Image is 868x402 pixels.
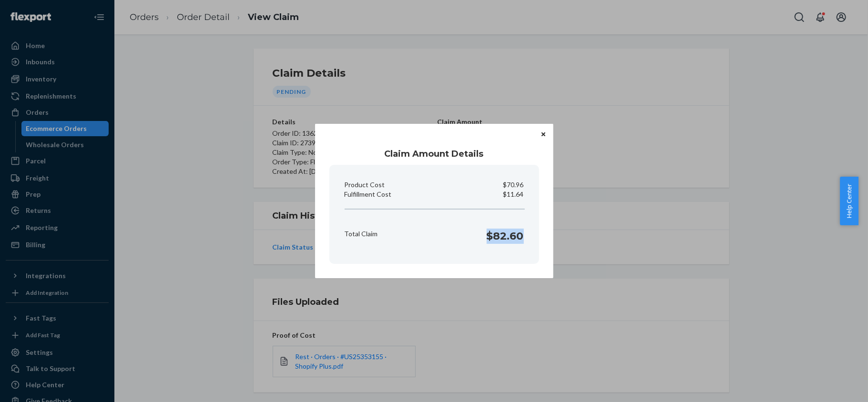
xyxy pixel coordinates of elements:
button: Close [539,129,548,139]
h1: $82.60 [487,229,524,244]
p: Fulfillment Cost [345,190,392,199]
h1: Claim Amount Details [329,148,539,160]
p: Total Claim [345,229,378,239]
p: Product Cost [345,180,385,190]
p: $11.64 [503,190,524,199]
p: $70.96 [503,180,524,190]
